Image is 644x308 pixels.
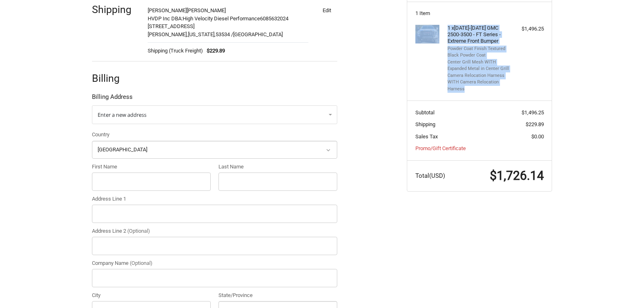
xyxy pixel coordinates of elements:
[92,105,337,124] a: Enter or select a different address
[415,121,435,127] span: Shipping
[92,3,140,16] h2: Shipping
[92,92,133,105] legend: Billing Address
[415,172,445,179] span: Total (USD)
[415,109,434,116] span: Subtotal
[148,15,260,22] span: HVDP Inc DBA:High Velocity Diesel Performance
[448,25,510,45] h4: 1 x [DATE]-[DATE] GMC 2500-3500 - FT Series - Extreme Front Bumper
[316,4,337,16] button: Edit
[92,163,211,171] label: First Name
[92,227,337,235] label: Address Line 2
[92,131,337,139] label: Country
[148,47,203,55] span: Shipping (Truck Freight)
[218,291,337,299] label: State/Province
[512,25,544,33] div: $1,496.25
[148,31,188,37] span: [PERSON_NAME],
[531,133,544,140] span: $0.00
[203,47,225,55] span: $229.89
[218,163,337,171] label: Last Name
[260,15,288,22] span: 6085632024
[130,260,153,266] small: (Optional)
[148,7,187,13] span: [PERSON_NAME]
[98,111,146,118] span: Enter a new address
[92,72,140,85] h2: Billing
[216,31,233,37] span: 53534 /
[448,72,510,93] li: Camera Relocation Harness WITH Camera Relocation Harness
[92,195,337,203] label: Address Line 1
[127,228,150,234] small: (Optional)
[415,145,466,151] a: Promo/Gift Certificate
[148,23,194,29] span: [STREET_ADDRESS]
[415,10,544,17] h3: 1 Item
[233,31,283,37] span: [GEOGRAPHIC_DATA]
[448,59,510,72] li: Center Grill Mesh WITH Expanded Metal in Center Grill
[187,7,226,13] span: [PERSON_NAME]
[448,46,510,59] li: Powder Coat Finish Textured Black Powder Coat
[522,109,544,116] span: $1,496.25
[603,269,644,308] iframe: Chat Widget
[415,133,438,140] span: Sales Tax
[92,259,337,267] label: Company Name
[490,168,544,183] span: $1,726.14
[188,31,216,37] span: [US_STATE],
[526,121,544,127] span: $229.89
[92,291,211,299] label: City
